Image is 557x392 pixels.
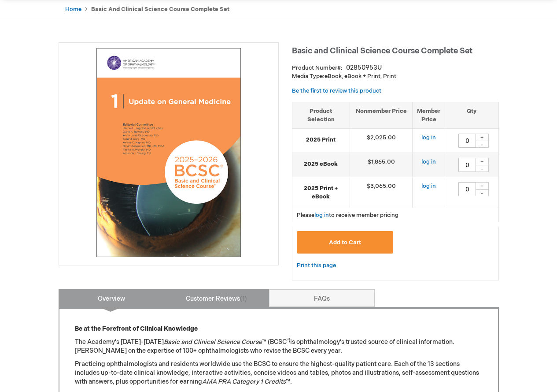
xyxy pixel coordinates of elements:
[65,6,81,13] a: Home
[292,72,499,81] p: eBook, eBook + Print, Print
[91,6,229,13] strong: Basic and Clinical Science Course Complete Set
[297,136,345,144] strong: 2025 Print
[164,338,262,346] em: Basic and Clinical Science Course
[350,153,413,177] td: $1,865.00
[292,73,325,80] strong: Media Type:
[476,158,489,165] div: +
[329,239,361,246] span: Add to Cart
[476,189,489,196] div: -
[164,289,269,307] a: Customer Reviews1
[63,47,274,258] img: Basic and Clinical Science Course Complete Set
[350,129,413,153] td: $2,025.00
[292,102,350,128] th: Product Selection
[240,295,247,302] span: 1
[297,260,336,271] a: Print this page
[350,102,413,128] th: Nonmember Price
[421,134,436,141] a: log in
[292,87,381,94] a: Be the first to review this product
[292,46,472,56] span: Basic and Clinical Science Course Complete Set
[75,360,483,386] p: Practicing ophthalmologists and residents worldwide use the BCSC to ensure the highest-quality pa...
[413,102,445,128] th: Member Price
[292,64,343,71] strong: Product Number
[297,212,398,219] span: Please to receive member pricing
[346,63,382,72] div: 02850953U
[287,338,290,343] sup: ®)
[445,102,498,128] th: Qty
[75,338,483,355] p: The Academy’s [DATE]-[DATE] ™ (BCSC is ophthalmology’s trusted source of clinical information. [P...
[458,158,476,172] input: Qty
[59,289,164,307] a: Overview
[269,289,375,307] a: FAQs
[476,182,489,190] div: +
[75,325,198,332] strong: Be at the Forefront of Clinical Knowledge
[297,160,345,168] strong: 2025 eBook
[202,378,286,385] em: AMA PRA Category 1 Credits
[476,134,489,141] div: +
[350,177,413,208] td: $3,065.00
[297,231,394,254] button: Add to Cart
[476,165,489,172] div: -
[421,183,436,190] a: log in
[476,141,489,148] div: -
[458,182,476,196] input: Qty
[421,158,436,165] a: log in
[458,134,476,148] input: Qty
[297,184,345,201] strong: 2025 Print + eBook
[314,212,329,219] a: log in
